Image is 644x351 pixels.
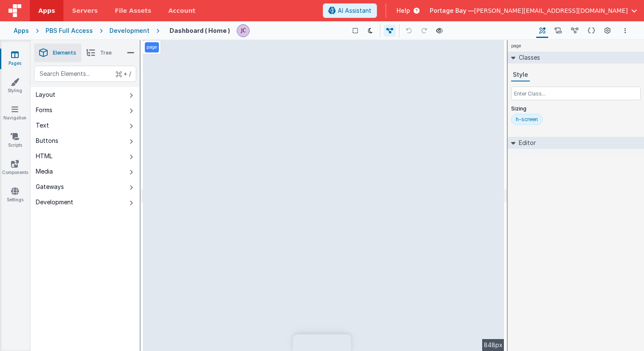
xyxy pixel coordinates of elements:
div: Gateways [36,183,64,191]
button: Text [31,118,140,133]
span: File Assets [115,6,152,15]
div: Apps [14,26,29,35]
span: [PERSON_NAME][EMAIL_ADDRESS][DOMAIN_NAME] [474,6,628,15]
button: Development [31,194,140,210]
button: Gateways [31,179,140,194]
span: Elements [53,49,76,56]
h4: page [508,40,525,52]
span: Apps [38,6,55,15]
div: Forms [36,106,52,114]
div: PBS Full Access [46,26,93,35]
button: Media [31,164,140,179]
button: Style [511,69,530,81]
div: Development [109,26,149,35]
input: Search Elements... [34,66,136,82]
button: Buttons [31,133,140,148]
button: Options [620,26,630,36]
button: Forms [31,102,140,118]
div: Buttons [36,136,58,145]
div: Layout [36,90,55,99]
div: --> [143,40,504,351]
div: Media [36,167,53,176]
button: HTML [31,148,140,164]
h2: Editor [515,137,536,149]
div: Text [36,121,49,130]
div: HTML [36,152,52,160]
img: 5d1ca2343d4fbe88511ed98663e9c5d3 [237,25,249,37]
span: Portage Bay — [430,6,474,15]
input: Enter Class... [511,87,641,100]
div: h-screen [516,116,538,123]
div: Development [36,198,73,206]
span: Tree [100,49,112,56]
p: Sizing [511,105,641,112]
div: 848px [482,339,504,351]
h4: Dashboard ( Home ) [170,27,230,34]
h2: Classes [515,52,540,64]
span: Help [397,6,410,15]
button: Layout [31,87,140,102]
button: Portage Bay — [PERSON_NAME][EMAIL_ADDRESS][DOMAIN_NAME] [430,6,637,15]
button: AI Assistant [323,3,377,18]
span: AI Assistant [338,6,371,15]
span: + / [116,66,131,82]
span: Servers [72,6,98,15]
p: page [147,44,157,51]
